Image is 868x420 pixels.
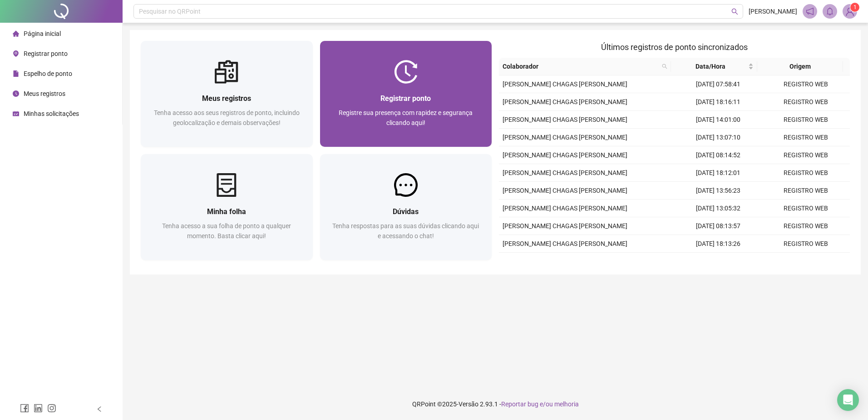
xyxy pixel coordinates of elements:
[675,164,762,182] td: [DATE] 18:12:01
[675,146,762,164] td: [DATE] 08:14:52
[320,41,492,147] a: Registrar pontoRegistre sua presença com rapidez e segurança clicando aqui!
[503,240,627,247] span: [PERSON_NAME] CHAGAS [PERSON_NAME]
[675,217,762,235] td: [DATE] 08:13:57
[675,61,746,71] span: Data/Hora
[806,7,814,15] span: notification
[20,404,29,413] span: facebook
[24,70,72,77] span: Espelho de ponto
[339,109,473,126] span: Registre sua presença com rapidez e segurança clicando aqui!
[503,205,627,212] span: [PERSON_NAME] CHAGAS [PERSON_NAME]
[675,129,762,146] td: [DATE] 13:07:10
[207,207,246,216] span: Minha folha
[13,70,19,77] span: file
[675,111,762,129] td: [DATE] 14:01:00
[503,80,627,88] span: [PERSON_NAME] CHAGAS [PERSON_NAME]
[24,30,61,37] span: Página inicial
[503,169,627,176] span: [PERSON_NAME] CHAGAS [PERSON_NAME]
[762,235,850,253] td: REGISTRO WEB
[501,400,579,408] span: Reportar bug e/ou melhoria
[850,3,859,12] sup: Atualize o seu contato no menu Meus Dados
[503,116,627,123] span: [PERSON_NAME] CHAGAS [PERSON_NAME]
[675,235,762,253] td: [DATE] 18:13:26
[660,60,669,73] span: search
[675,182,762,200] td: [DATE] 13:56:23
[675,93,762,111] td: [DATE] 18:16:11
[141,154,313,260] a: Minha folhaTenha acesso a sua folha de ponto a qualquer momento. Basta clicar aqui!
[393,207,419,216] span: Dúvidas
[13,30,19,37] span: home
[24,50,68,57] span: Registrar ponto
[762,75,850,93] td: REGISTRO WEB
[675,253,762,270] td: [DATE] 13:46:12
[47,404,56,413] span: instagram
[320,154,492,260] a: DúvidasTenha respostas para as suas dúvidas clicando aqui e acessando o chat!
[675,200,762,217] td: [DATE] 13:05:32
[503,151,627,159] span: [PERSON_NAME] CHAGAS [PERSON_NAME]
[503,61,658,71] span: Colaborador
[503,222,627,230] span: [PERSON_NAME] CHAGAS [PERSON_NAME]
[675,75,762,93] td: [DATE] 07:58:41
[762,146,850,164] td: REGISTRO WEB
[843,5,857,18] img: 89977
[503,134,627,141] span: [PERSON_NAME] CHAGAS [PERSON_NAME]
[762,111,850,129] td: REGISTRO WEB
[13,90,19,97] span: clock-circle
[601,42,748,52] span: Últimos registros de ponto sincronizados
[762,217,850,235] td: REGISTRO WEB
[671,58,757,75] th: Data/Hora
[826,7,834,15] span: bell
[762,93,850,111] td: REGISTRO WEB
[503,98,627,105] span: [PERSON_NAME] CHAGAS [PERSON_NAME]
[762,200,850,217] td: REGISTRO WEB
[123,388,868,420] footer: QRPoint © 2025 - 2.93.1 -
[757,58,843,75] th: Origem
[762,182,850,200] td: REGISTRO WEB
[141,41,313,147] a: Meus registrosTenha acesso aos seus registros de ponto, incluindo geolocalização e demais observa...
[459,400,478,408] span: Versão
[762,164,850,182] td: REGISTRO WEB
[503,187,627,194] span: [PERSON_NAME] CHAGAS [PERSON_NAME]
[731,8,738,15] span: search
[24,90,65,97] span: Meus registros
[762,129,850,146] td: REGISTRO WEB
[13,50,19,57] span: environment
[24,110,79,117] span: Minhas solicitações
[837,389,859,411] div: Open Intercom Messenger
[749,6,797,16] span: [PERSON_NAME]
[154,109,300,126] span: Tenha acesso aos seus registros de ponto, incluindo geolocalização e demais observações!
[762,253,850,270] td: REGISTRO WEB
[34,404,43,413] span: linkedin
[96,406,103,412] span: left
[202,94,251,103] span: Meus registros
[332,222,479,240] span: Tenha respostas para as suas dúvidas clicando aqui e acessando o chat!
[853,4,857,10] span: 1
[662,64,667,69] span: search
[380,94,431,103] span: Registrar ponto
[13,110,19,117] span: schedule
[162,222,291,240] span: Tenha acesso a sua folha de ponto a qualquer momento. Basta clicar aqui!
